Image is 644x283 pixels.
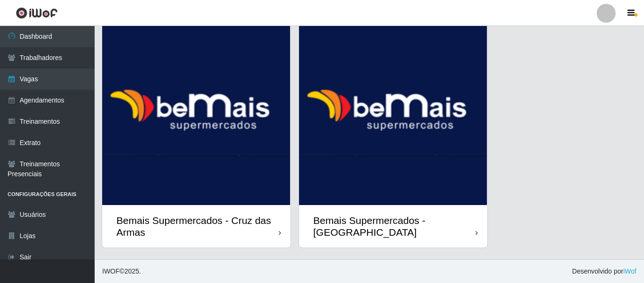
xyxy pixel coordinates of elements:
[116,214,279,238] div: Bemais Supermercados - Cruz das Armas
[572,266,636,276] span: Desenvolvido por
[102,18,291,205] img: cardImg
[102,266,141,276] span: © 2025 .
[299,18,487,248] a: Bemais Supermercados - [GEOGRAPHIC_DATA]
[102,267,120,275] span: IWOF
[623,267,636,275] a: iWof
[313,214,476,238] div: Bemais Supermercados - [GEOGRAPHIC_DATA]
[299,18,487,205] img: cardImg
[16,7,58,19] img: CoreUI Logo
[102,18,291,248] a: Bemais Supermercados - Cruz das Armas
